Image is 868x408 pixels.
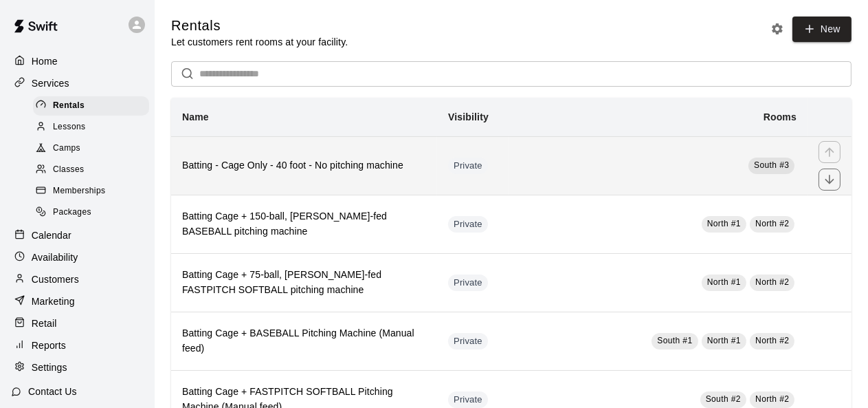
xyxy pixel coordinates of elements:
p: Customers [32,272,79,286]
b: Rooms [764,111,797,122]
span: North #1 [707,219,741,228]
span: Private [448,277,488,290]
p: Settings [32,361,67,374]
h6: Batting Cage + BASEBALL Pitching Machine (Manual feed) [182,326,426,356]
span: North #2 [755,277,789,287]
span: Private [448,218,488,231]
p: Marketing [32,294,75,308]
p: Availability [32,250,78,264]
a: Classes [33,160,155,181]
a: Packages [33,202,155,224]
span: North #1 [707,336,741,345]
span: North #1 [707,277,741,287]
div: Camps [33,139,149,158]
p: Reports [32,339,66,352]
div: This service is hidden, and can only be accessed via a direct link [448,216,488,233]
p: Services [32,76,69,90]
span: North #2 [755,219,789,228]
span: Classes [53,163,84,177]
div: Lessons [33,118,149,137]
p: Home [32,54,58,68]
a: Lessons [33,116,155,138]
span: Memberships [53,184,105,198]
p: Let customers rent rooms at your facility. [171,35,348,49]
h5: Rentals [171,17,348,35]
span: Private [448,335,488,348]
b: Name [182,111,209,122]
span: South #1 [657,336,692,345]
div: Memberships [33,182,149,201]
a: Camps [33,138,155,160]
span: Private [448,160,488,173]
span: South #2 [706,394,741,404]
div: Packages [33,203,149,222]
a: New [792,17,852,42]
a: Reports [11,335,144,356]
div: Rentals [33,96,149,116]
button: move item down [819,169,841,191]
span: North #2 [755,336,789,345]
div: This service is hidden, and can only be accessed via a direct link [448,275,488,291]
a: Availability [11,247,144,268]
div: Classes [33,160,149,180]
div: This service is hidden, and can only be accessed via a direct link [448,333,488,350]
span: North #2 [755,394,789,404]
span: Private [448,394,488,407]
a: Calendar [11,225,144,246]
h6: Batting Cage + 75-ball, [PERSON_NAME]-fed FASTPITCH SOFTBALL pitching machine [182,268,426,298]
div: This service is hidden, and can only be accessed via a direct link [448,158,488,174]
button: Rental settings [767,19,788,39]
h6: Batting - Cage Only - 40 foot - No pitching machine [182,158,426,173]
div: This service is hidden, and can only be accessed via a direct link [448,391,488,408]
span: Camps [53,142,80,155]
p: Contact Us [28,385,77,398]
a: Settings [11,357,144,378]
a: Marketing [11,291,144,312]
a: Retail [11,313,144,334]
a: Customers [11,269,144,290]
a: Services [11,73,144,94]
span: South #3 [754,160,789,170]
p: Calendar [32,228,71,242]
a: Home [11,51,144,72]
span: Rentals [53,99,85,113]
span: Lessons [53,120,86,134]
p: Retail [32,316,57,330]
b: Visibility [448,111,489,122]
span: Packages [53,206,91,219]
h6: Batting Cage + 150-ball, [PERSON_NAME]-fed BASEBALL pitching machine [182,209,426,239]
a: Rentals [33,95,155,116]
a: Memberships [33,181,155,202]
